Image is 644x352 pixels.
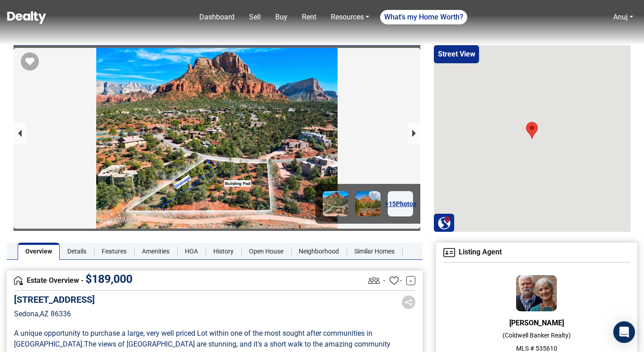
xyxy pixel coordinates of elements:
h6: [PERSON_NAME] [443,319,630,327]
a: Neighborhood [291,243,347,260]
a: Rent [298,8,320,26]
a: Buy [272,8,291,26]
a: Anuj [613,13,628,21]
a: Amenities [134,243,177,260]
a: Dashboard [196,8,238,26]
a: Anuj [610,8,637,26]
div: Open Intercom Messenger [613,321,635,343]
a: Overview [18,243,60,260]
button: Street View [434,45,479,63]
a: Details [60,243,94,260]
a: Resources [327,8,373,26]
a: What's my Home Worth? [380,10,467,24]
span: - [400,275,402,286]
h5: [STREET_ADDRESS] [14,294,95,305]
a: HOA [177,243,206,260]
p: ( Coldwell Banker Realty ) [443,331,630,340]
img: Agent [443,248,455,257]
img: Overview [14,276,23,285]
a: - [406,276,415,285]
a: Similar Homes [347,243,402,260]
a: +15Photos [388,191,413,216]
span: A unique opportunity to purchase a large, very well priced Lot within one of the most sought afte... [14,329,374,348]
span: - [383,275,385,286]
p: Sedona , AZ 86336 [14,309,95,319]
img: Agent [516,275,557,311]
a: History [206,243,241,260]
img: Dealty - Buy, Sell & Rent Homes [7,11,46,24]
button: previous slide / item [14,122,26,144]
a: Features [94,243,134,260]
h4: Listing Agent [443,248,630,257]
img: Image [323,191,348,216]
a: Open House [241,243,291,260]
h4: Estate Overview - [14,276,366,286]
iframe: BigID CMP Widget [5,325,32,352]
img: Favourites [390,276,399,285]
img: Listing View [366,272,382,288]
img: Search Homes at Dealty [437,216,451,230]
img: Image [355,191,381,216]
a: Sell [245,8,264,26]
button: next slide / item [408,122,420,144]
span: $ 189,000 [85,272,132,286]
